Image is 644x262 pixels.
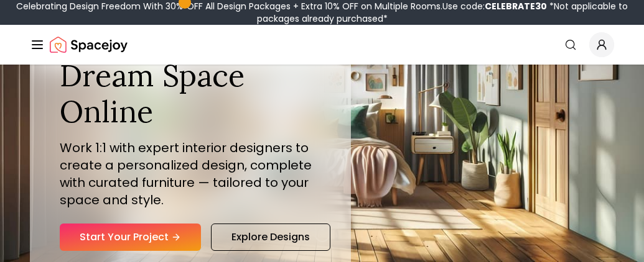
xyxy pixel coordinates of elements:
a: Start Your Project [60,224,201,251]
a: Spacejoy [50,32,128,57]
h1: Design Your Dream Space Online [60,22,321,130]
p: Work 1:1 with expert interior designers to create a personalized design, complete with curated fu... [60,139,321,209]
nav: Global [30,25,614,65]
a: Explore Designs [211,224,330,251]
img: Spacejoy Logo [50,32,128,57]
